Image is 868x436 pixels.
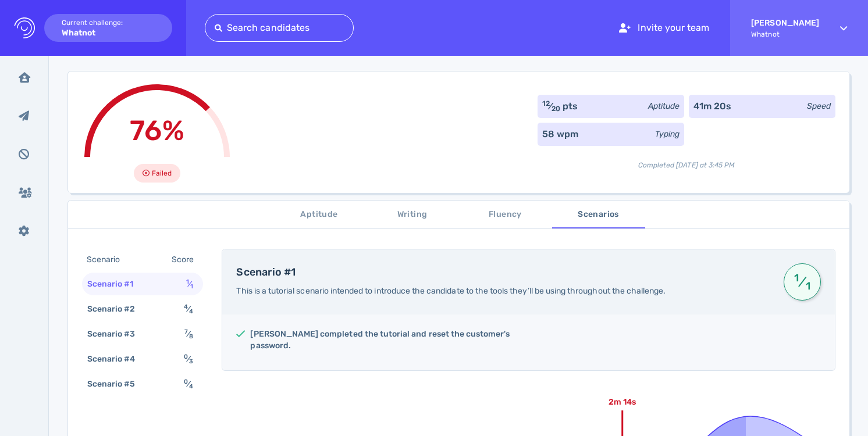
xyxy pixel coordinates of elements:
[84,251,134,268] div: Scenario
[169,251,201,268] div: Score
[792,271,812,292] span: ⁄
[538,151,835,170] div: Completed [DATE] at 3:45 PM
[186,279,193,289] span: ⁄
[184,328,188,335] sup: 7
[250,328,519,352] h5: [PERSON_NAME] completed the tutorial and reset the customer's password.
[184,354,193,364] span: ⁄
[85,326,150,342] div: Scenario #3
[189,308,193,315] sub: 4
[152,166,172,180] span: Failed
[373,208,452,222] span: Writing
[280,208,359,222] span: Aptitude
[184,379,193,389] span: ⁄
[751,30,819,38] span: Whatnot
[189,358,193,365] sub: 3
[552,105,560,113] sub: 20
[648,100,680,112] div: Aptitude
[693,99,731,113] div: 41m 20s
[85,351,150,367] div: Scenario #4
[184,304,193,314] span: ⁄
[542,99,550,108] sup: 12
[466,208,545,222] span: Fluency
[542,127,578,141] div: 58 wpm
[85,301,150,317] div: Scenario #2
[807,100,831,112] div: Speed
[236,286,666,296] span: This is a tutorial scenario intended to introduce the candidate to the tools they’ll be using thr...
[186,278,189,285] sup: 1
[236,266,770,279] h4: Scenario #1
[130,114,184,147] span: 76%
[751,18,819,28] strong: [PERSON_NAME]
[792,277,801,279] sup: 1
[184,329,193,339] span: ⁄
[85,376,150,392] div: Scenario #5
[655,128,680,140] div: Typing
[184,378,188,385] sup: 0
[189,383,193,390] sub: 4
[190,283,193,290] sub: 1
[803,285,812,287] sub: 1
[85,276,148,292] div: Scenario #1
[189,333,193,340] sub: 8
[542,99,578,113] div: ⁄ pts
[184,353,188,360] sup: 0
[184,303,188,310] sup: 4
[609,397,636,407] text: 2m 14s
[559,208,638,222] span: Scenarios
